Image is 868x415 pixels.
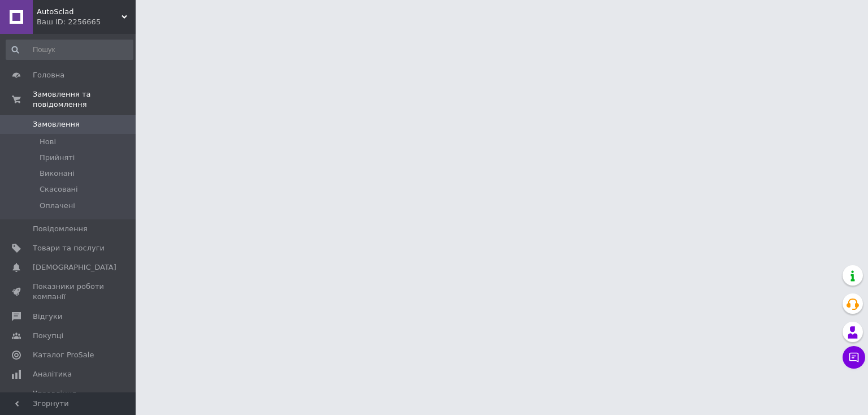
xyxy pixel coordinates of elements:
[40,168,75,179] span: Виконані
[40,153,75,163] span: Прийняті
[33,224,88,234] span: Повідомлення
[37,7,121,17] span: AutoSclad
[40,184,78,194] span: Скасовані
[6,40,133,60] input: Пошук
[40,137,56,147] span: Нові
[33,282,105,302] span: Показники роботи компанії
[33,388,105,409] span: Управління сайтом
[33,119,80,129] span: Замовлення
[843,346,865,369] button: Чат з покупцем
[33,369,72,379] span: Аналітика
[33,243,105,253] span: Товари та послуги
[40,201,75,211] span: Оплачені
[33,312,62,322] span: Відгуки
[37,17,136,27] div: Ваш ID: 2256665
[33,331,63,341] span: Покупці
[33,89,136,110] span: Замовлення та повідомлення
[33,262,116,273] span: [DEMOGRAPHIC_DATA]
[33,70,64,80] span: Головна
[33,350,94,360] span: Каталог ProSale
